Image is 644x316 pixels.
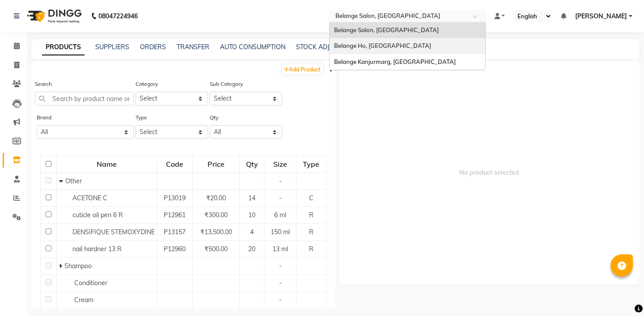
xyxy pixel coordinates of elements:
a: ORDERS [140,43,166,51]
label: Brand [37,114,51,122]
span: 20 [248,245,255,253]
span: Shampoo [64,262,92,270]
span: ₹300.00 [204,211,228,219]
b: 08047224946 [98,4,138,29]
span: 150 ml [271,228,290,236]
img: logo [23,4,84,29]
div: Size [265,156,296,172]
span: 13 ml [272,245,288,253]
a: PRODUCTS [42,39,85,55]
span: Belange Ho, [GEOGRAPHIC_DATA] [334,42,431,49]
span: P12961 [164,211,186,219]
a: Add Product [282,63,323,75]
label: Search [35,80,52,88]
span: R [309,211,314,219]
span: - [279,194,282,202]
span: 14 [248,194,255,202]
span: R [309,228,314,236]
span: Belange Kanjurmarg, [GEOGRAPHIC_DATA] [334,58,456,65]
span: R [309,245,314,253]
span: ₹13,500.00 [200,228,232,236]
span: Cream [74,296,93,304]
span: - [279,177,282,185]
a: AUTO CONSUMPTION [220,43,285,51]
span: [PERSON_NAME] [575,12,627,21]
span: Belange Salon, [GEOGRAPHIC_DATA] [334,26,439,34]
span: Collapse Row [59,177,65,185]
span: P13019 [164,194,186,202]
span: ACETONE C [72,194,107,202]
input: Search by product name or code [35,92,134,105]
span: nail hardner 13 R [72,245,122,253]
span: ₹500.00 [204,245,228,253]
span: cuticle oil pen 6 R [72,211,123,219]
label: Type [136,114,147,122]
span: Other [65,177,82,185]
a: STOCK ADJUSTMENT [296,43,359,51]
div: Price [193,156,239,172]
div: Code [158,156,192,172]
a: SUPPLIERS [95,43,129,51]
span: - [279,296,282,304]
a: TRANSFER [177,43,209,51]
span: Conditioner [74,279,107,287]
span: 10 [248,211,255,219]
span: DENSIFIQUE STEMOXYDINE [72,228,155,236]
span: No product selected [339,61,640,284]
ng-dropdown-panel: Options list [329,22,486,71]
div: Name [57,156,157,172]
span: ₹20.00 [206,194,226,202]
label: Qty [210,114,218,122]
span: P13157 [164,228,186,236]
span: 4 [250,228,254,236]
label: Sub Category [210,80,243,88]
span: C [309,194,314,202]
span: 6 ml [274,211,286,219]
span: - [279,262,282,270]
div: Type [297,156,326,172]
span: - [279,279,282,287]
div: Qty [240,156,263,172]
span: P12960 [164,245,186,253]
label: Category [136,80,158,88]
span: Expand Row [59,262,64,270]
